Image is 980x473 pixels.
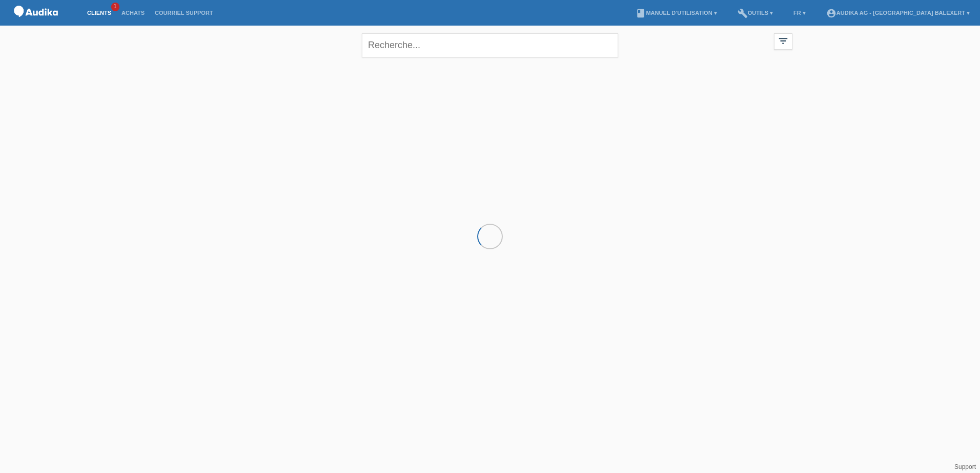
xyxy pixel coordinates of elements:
a: FR ▾ [788,10,811,16]
a: bookManuel d’utilisation ▾ [630,10,722,16]
a: Support [954,463,976,470]
a: Clients [82,10,116,16]
a: Courriel Support [150,10,218,16]
i: account_circle [826,8,836,18]
input: Recherche... [362,33,618,57]
span: 1 [111,3,119,11]
a: account_circleAudika AG - [GEOGRAPHIC_DATA] Balexert ▾ [821,10,975,16]
a: POS — MF Group [10,20,62,28]
a: buildOutils ▾ [732,10,778,16]
i: build [738,8,748,18]
i: book [636,8,646,18]
i: filter_list [778,35,789,47]
a: Achats [116,10,150,16]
